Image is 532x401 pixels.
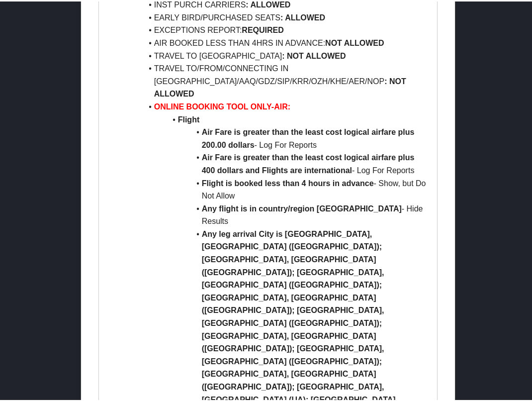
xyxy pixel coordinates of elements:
[242,24,283,33] strong: REQUIRED
[118,61,430,99] li: TRAVEL TO/FROM/CONNECTING IN [GEOGRAPHIC_DATA]/AAQ/GDZ/SIP/KRR/OZH/KHE/AER/NOP
[118,22,430,35] li: EXCEPTIONS REPORT:
[154,101,290,109] strong: ONLINE BOOKING TOOL ONLY-AIR:
[118,10,430,23] li: EARLY BIRD/PURCHASED SEATS
[202,178,374,186] strong: Flight is booked less than 4 hours in advance
[118,176,430,201] li: - Show, but Do Not Allow
[202,203,402,211] strong: Any flight is in country/region [GEOGRAPHIC_DATA]
[118,35,430,48] li: AIR BOOKED LESS THAN 4HRS IN ADVANCE:
[202,152,417,173] strong: Air Fare is greater than the least cost logical airfare plus 400 dollars and Flights are internat...
[178,114,200,122] strong: Flight
[325,37,384,46] strong: NOT ALLOWED
[280,12,325,20] strong: : ALLOWED
[202,126,417,148] strong: Air Fare is greater than the least cost logical airfare plus 200.00 dollars
[282,50,346,59] strong: : NOT ALLOWED
[118,48,430,61] li: TRAVEL TO [GEOGRAPHIC_DATA]
[118,124,430,150] li: - Log For Reports
[118,150,430,175] li: - Log For Reports
[118,201,430,226] li: - Hide Results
